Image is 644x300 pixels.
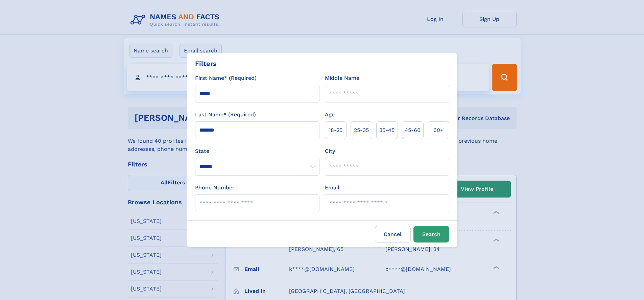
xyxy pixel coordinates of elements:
[405,126,421,134] span: 45‑60
[325,147,335,155] label: City
[325,184,339,192] label: Email
[195,147,319,155] label: State
[195,111,256,119] label: Last Name* (Required)
[433,126,444,134] span: 60+
[354,126,369,134] span: 25‑35
[329,126,342,134] span: 18‑25
[325,74,359,82] label: Middle Name
[413,226,449,243] button: Search
[325,111,335,119] label: Age
[195,59,217,69] div: Filters
[379,126,395,134] span: 35‑45
[195,184,235,192] label: Phone Number
[375,226,411,243] label: Cancel
[195,74,257,82] label: First Name* (Required)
